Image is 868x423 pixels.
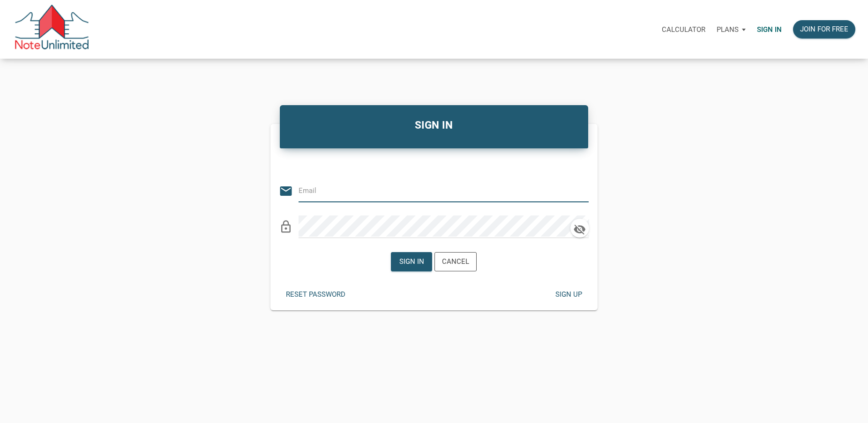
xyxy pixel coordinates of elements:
[434,252,477,271] button: Cancel
[391,252,432,271] button: Sign in
[279,285,352,304] button: Reset password
[287,117,582,133] h4: SIGN IN
[711,15,751,44] a: Plans
[711,15,751,44] button: Plans
[793,20,855,38] button: Join for free
[279,220,293,234] i: lock_outline
[286,289,345,300] div: Reset password
[299,180,575,201] input: Email
[442,256,469,267] div: Cancel
[662,25,705,34] p: Calculator
[757,25,782,34] p: Sign in
[751,15,787,44] a: Sign in
[800,24,848,35] div: Join for free
[279,184,293,198] i: email
[548,285,589,304] button: Sign up
[717,25,739,34] p: Plans
[787,15,861,44] a: Join for free
[656,15,711,44] a: Calculator
[14,5,90,54] img: NoteUnlimited
[399,256,424,267] div: Sign in
[555,289,582,300] div: Sign up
